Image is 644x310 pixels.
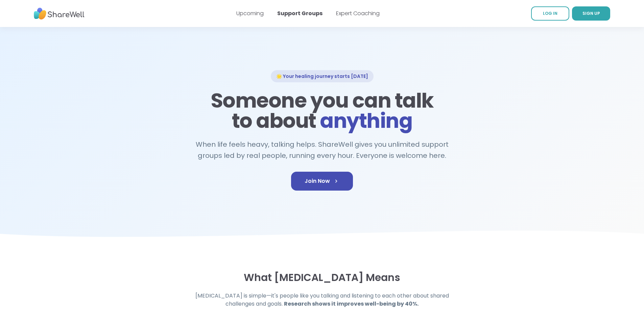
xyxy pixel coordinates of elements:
[284,300,419,308] strong: Research shows it improves well-being by 40%.
[34,4,85,23] img: ShareWell Nav Logo
[209,90,436,131] h1: Someone you can talk to about
[291,172,353,191] a: Join Now
[171,272,474,284] h3: What [MEDICAL_DATA] Means
[572,6,610,21] a: SIGN UP
[277,9,323,17] a: Support Groups
[305,177,339,185] span: Join Now
[271,70,374,82] div: 🌟 Your healing journey starts [DATE]
[582,10,600,16] span: SIGN UP
[336,9,380,17] a: Expert Coaching
[192,139,452,161] h2: When life feels heavy, talking helps. ShareWell gives you unlimited support groups led by real pe...
[236,9,264,17] a: Upcoming
[543,10,557,16] span: LOG IN
[192,292,452,308] h4: [MEDICAL_DATA] is simple—it's people like you talking and listening to each other about shared ch...
[531,6,569,21] a: LOG IN
[320,107,412,135] span: anything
